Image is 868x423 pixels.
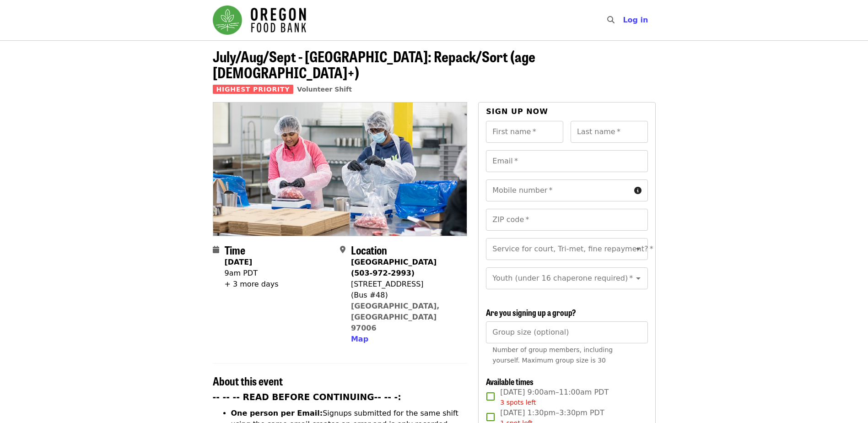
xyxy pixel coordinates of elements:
div: + 3 more days [225,279,279,290]
input: [object Object] [486,321,647,343]
a: Volunteer Shift [297,86,352,93]
span: Log in [623,16,648,24]
strong: [GEOGRAPHIC_DATA] (503-972-2993) [351,258,437,277]
span: About this event [213,373,283,389]
i: map-marker-alt icon [340,245,345,254]
input: Mobile number [486,179,630,201]
i: calendar icon [213,245,219,254]
button: Log in [615,11,655,29]
i: search icon [607,16,615,24]
span: Location [351,242,387,258]
span: Are you signing up a group? [486,306,576,318]
input: Last name [571,121,648,143]
img: July/Aug/Sept - Beaverton: Repack/Sort (age 10+) organized by Oregon Food Bank [213,103,467,235]
img: Oregon Food Bank - Home [213,5,306,35]
span: Highest Priority [213,85,294,94]
button: Open [632,243,645,255]
a: [GEOGRAPHIC_DATA], [GEOGRAPHIC_DATA] 97006 [351,302,440,332]
span: Map [351,335,368,343]
span: Number of group members, including yourself. Maximum group size is 30 [492,346,613,364]
input: First name [486,121,563,143]
button: Open [632,272,645,285]
span: Sign up now [486,107,548,116]
div: (Bus #48) [351,290,460,301]
strong: -- -- -- READ BEFORE CONTINUING-- -- -: [213,392,401,402]
strong: [DATE] [225,258,253,266]
span: Available times [486,375,534,387]
input: Search [620,9,627,31]
button: Map [351,334,368,345]
span: Time [225,242,245,258]
span: [DATE] 9:00am–11:00am PDT [500,387,609,407]
i: circle-info icon [634,186,642,195]
span: 3 spots left [500,399,536,406]
span: July/Aug/Sept - [GEOGRAPHIC_DATA]: Repack/Sort (age [DEMOGRAPHIC_DATA]+) [213,45,535,83]
strong: One person per Email: [231,409,323,418]
div: 9am PDT [225,268,279,279]
input: ZIP code [486,209,647,231]
div: [STREET_ADDRESS] [351,279,460,290]
input: Email [486,150,647,172]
